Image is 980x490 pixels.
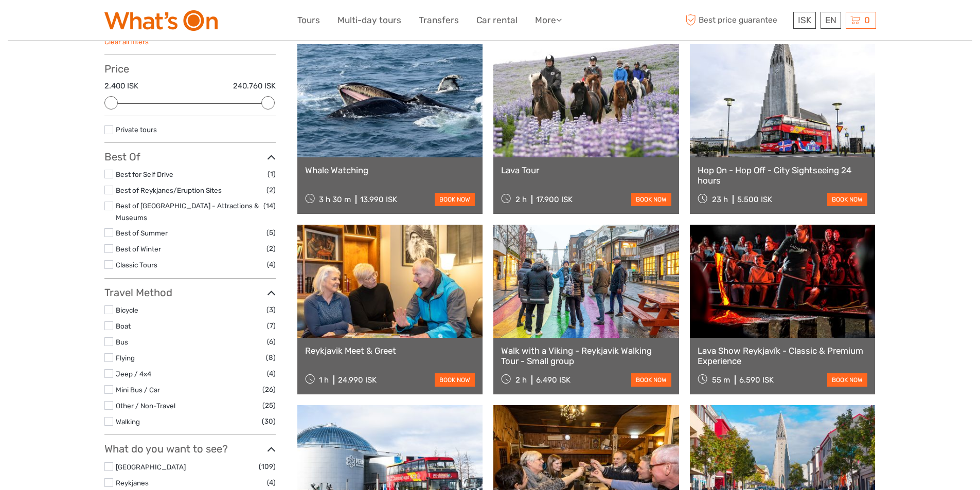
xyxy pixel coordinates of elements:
a: Whale Watching [305,165,475,175]
a: Hop On - Hop Off - City Sightseeing 24 hours [698,165,868,186]
a: Flying [116,354,135,362]
div: 5.500 ISK [737,195,772,204]
span: 55 m [712,375,730,385]
a: Classic Tours [116,261,157,269]
a: Jeep / 4x4 [116,370,151,378]
span: (8) [266,352,276,364]
span: (30) [262,415,276,427]
span: (14) [263,200,276,212]
div: 17.900 ISK [536,195,573,204]
img: What's On [104,10,218,31]
a: book now [435,193,475,206]
span: (3) [266,304,276,316]
span: (4) [267,259,276,270]
h3: What do you want to see? [104,443,276,455]
span: 2 h [515,195,527,204]
a: Walk with a Viking - Reykjavik Walking Tour - Small group [501,346,671,367]
span: (1) [268,168,276,180]
span: (7) [267,320,276,332]
div: EN [821,12,841,29]
span: 0 [863,15,871,25]
a: Lava Show Reykjavík - Classic & Premium Experience [698,346,868,367]
label: 240.760 ISK [233,81,276,92]
span: ISK [798,15,811,25]
span: (2) [266,243,276,255]
div: 13.990 ISK [360,195,397,204]
a: book now [827,373,867,387]
span: 23 h [712,195,728,204]
div: 6.490 ISK [536,375,571,385]
a: Best of Winter [116,245,161,253]
a: Tours [297,13,320,28]
a: Car rental [476,13,518,28]
a: Best for Self Drive [116,170,173,178]
span: (25) [262,400,276,411]
a: Best of Reykjanes/Eruption Sites [116,186,222,194]
a: Reykjavik Meet & Greet [305,346,475,356]
span: (2) [266,184,276,196]
a: book now [827,193,867,206]
a: book now [631,193,671,206]
span: Best price guarantee [683,12,791,29]
span: 1 h [319,375,329,385]
a: Best of [GEOGRAPHIC_DATA] - Attractions & Museums [116,202,259,222]
span: 3 h 30 m [319,195,351,204]
a: Transfers [419,13,459,28]
span: (6) [267,336,276,348]
a: Walking [116,418,140,426]
a: Private tours [116,125,157,134]
a: Multi-day tours [337,13,401,28]
a: Mini Bus / Car [116,386,160,394]
h3: Best Of [104,151,276,163]
a: Other / Non-Travel [116,402,175,410]
h3: Travel Method [104,286,276,299]
div: 6.590 ISK [739,375,774,385]
a: Bus [116,338,128,346]
span: (4) [267,477,276,488]
h3: Price [104,63,276,75]
a: Lava Tour [501,165,671,175]
a: Boat [116,322,131,330]
span: 2 h [515,375,527,385]
a: Reykjanes [116,479,149,487]
a: More [535,13,562,28]
span: (5) [266,227,276,239]
span: (4) [267,368,276,379]
a: Clear all filters [104,38,149,46]
label: 2.400 ISK [104,81,138,92]
a: book now [435,373,475,387]
a: Bicycle [116,306,138,314]
a: book now [631,373,671,387]
a: [GEOGRAPHIC_DATA] [116,463,186,471]
span: (109) [259,461,276,473]
div: 24.990 ISK [338,375,377,385]
span: (26) [262,384,276,395]
a: Best of Summer [116,229,168,237]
